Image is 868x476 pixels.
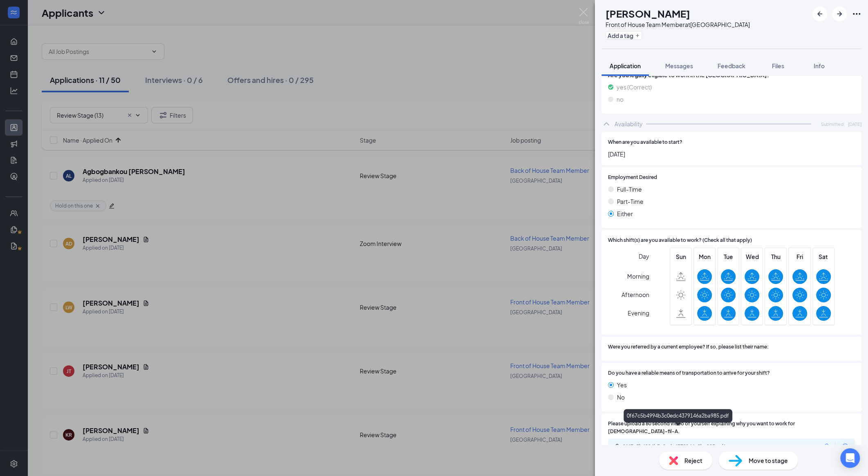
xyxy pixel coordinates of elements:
[610,62,641,69] span: Application
[673,252,688,261] span: Sun
[621,287,649,302] span: Afternoon
[834,9,844,19] svg: ArrowRight
[617,83,652,92] span: yes (Correct)
[812,7,827,21] button: ArrowLeftNew
[617,380,627,389] span: Yes
[815,9,825,19] svg: ArrowLeftNew
[848,121,861,127] span: [DATE]
[606,20,750,29] div: Front of House Team Member at [GEOGRAPHIC_DATA]
[608,237,752,244] span: Which shift(s) are you available to work? (Check all that apply)
[617,197,644,206] span: Part-Time
[721,252,736,261] span: Tue
[768,252,783,261] span: Thu
[617,95,624,104] span: no
[639,252,649,261] span: Day
[628,306,649,320] span: Evening
[608,369,770,377] span: Do you have a reliable means of transportation to arrive for your shift?
[840,442,850,452] svg: Download
[852,9,861,19] svg: Ellipses
[608,150,855,159] span: [DATE]
[684,456,702,465] span: Reject
[617,185,642,194] span: Full-Time
[697,252,712,261] span: Mon
[840,448,860,468] div: Open Intercom Messenger
[832,7,847,21] button: ArrowRight
[608,139,682,146] span: When are you available to start?
[821,121,845,127] span: Submitted:
[613,443,619,450] svg: Paperclip
[615,120,643,128] div: Availability
[623,443,737,450] div: 0f67c5b4994b3c0edc4379146a2ba985.pdf
[606,31,642,40] button: PlusAdd a tag
[816,252,831,261] span: Sat
[608,420,855,436] span: Please upload a 60 second video of yourself explaining why you want to work for [DEMOGRAPHIC_DATA...
[617,393,625,402] span: No
[624,409,732,422] div: 0f67c5b4994b3c0edc4379146a2ba985.pdf
[820,442,830,452] svg: Link
[792,252,807,261] span: Fri
[627,269,649,284] span: Morning
[617,209,633,218] span: Either
[749,456,788,465] span: Move to stage
[613,443,745,451] a: Paperclip0f67c5b4994b3c0edc4379146a2ba985.pdf
[745,252,759,261] span: Wed
[772,62,784,69] span: Files
[601,119,611,129] svg: ChevronUp
[665,62,693,69] span: Messages
[608,343,769,351] span: Were you referred by a current employee? If so, please list their name:
[635,33,640,38] svg: Plus
[814,62,825,69] span: Info
[608,174,657,181] span: Employment Desired
[606,7,690,20] h1: [PERSON_NAME]
[718,62,745,69] span: Feedback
